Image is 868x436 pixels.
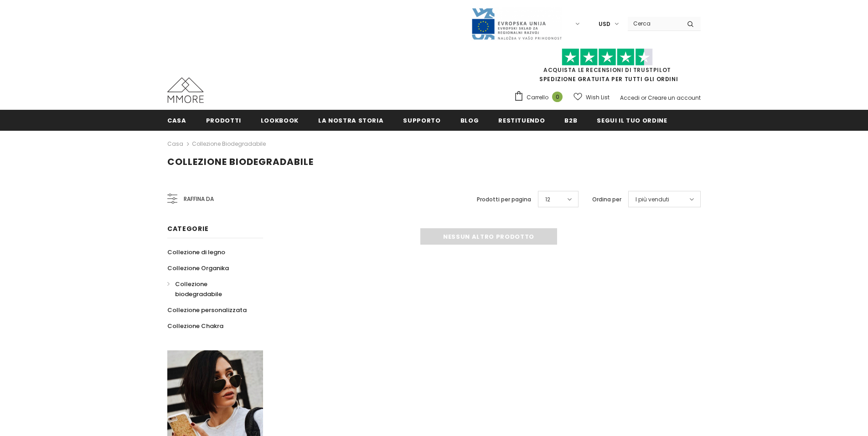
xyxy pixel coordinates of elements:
a: Collezione biodegradabile [167,276,253,302]
span: Carrello [527,93,548,102]
span: 0 [552,92,563,102]
a: Collezione Organika [167,260,229,276]
span: Collezione personalizzata [167,306,247,314]
span: Segui il tuo ordine [597,116,667,125]
span: Collezione di legno [167,248,225,256]
a: Accedi [620,94,640,102]
label: Ordina per [592,195,621,204]
span: Prodotti [206,116,241,125]
span: Collezione Chakra [167,322,223,330]
span: Categorie [167,224,208,233]
span: USD [599,20,610,29]
span: Lookbook [261,116,299,125]
span: Collezione Organika [167,264,229,272]
a: B2B [564,110,577,130]
span: or [641,94,646,102]
a: Restituendo [498,110,545,130]
a: Prodotti [206,110,241,130]
a: Blog [460,110,479,130]
a: Segui il tuo ordine [597,110,667,130]
span: I più venduti [635,195,669,204]
a: Casa [167,138,183,149]
a: Creare un account [648,94,701,102]
span: Wish List [586,93,610,102]
a: Collezione personalizzata [167,302,247,318]
span: supporto [403,116,440,125]
span: Casa [167,116,186,125]
span: Blog [460,116,479,125]
a: Collezione Chakra [167,318,223,334]
img: Casi MMORE [167,77,204,103]
span: 12 [545,195,550,204]
a: Wish List [573,89,610,105]
span: Restituendo [498,116,545,125]
img: Javni Razpis [471,7,562,41]
a: supporto [403,110,440,130]
input: Search Site [628,17,680,30]
a: La nostra storia [318,110,383,130]
a: Javni Razpis [471,20,562,27]
span: SPEDIZIONE GRATUITA PER TUTTI GLI ORDINI [514,52,701,83]
a: Lookbook [261,110,299,130]
label: Prodotti per pagina [477,195,531,204]
a: Collezione biodegradabile [192,140,266,148]
span: Collezione biodegradabile [167,155,314,168]
span: Raffina da [184,194,214,204]
a: Collezione di legno [167,244,225,260]
a: Acquista le recensioni di TrustPilot [543,66,671,74]
span: Collezione biodegradabile [175,280,222,298]
a: Carrello 0 [514,91,567,104]
span: La nostra storia [318,116,383,125]
img: Fidati di Pilot Stars [562,48,653,66]
span: B2B [564,116,577,125]
a: Casa [167,110,186,130]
